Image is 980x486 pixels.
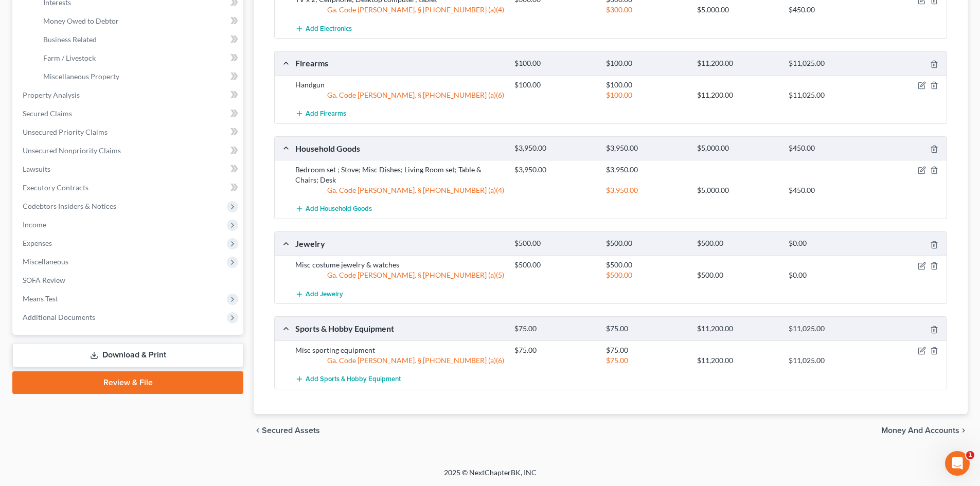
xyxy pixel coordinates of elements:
[509,59,600,68] div: $100.00
[509,239,600,248] div: $500.00
[43,35,97,44] span: Business Related
[509,165,600,175] div: $3,950.00
[692,90,783,100] div: $11,200.00
[601,143,692,153] div: $3,950.00
[783,239,875,248] div: $0.00
[601,90,692,100] div: $100.00
[783,90,875,100] div: $11,025.00
[12,371,243,394] a: Review & File
[295,104,346,123] button: Add Firearms
[14,123,243,141] a: Unsecured Priority Claims
[14,141,243,160] a: Unsecured Nonpriority Claims
[43,53,96,62] span: Farm / Livestock
[14,86,243,104] a: Property Analysis
[601,80,692,90] div: $100.00
[290,355,509,366] div: Ga. Code [PERSON_NAME]. § [PHONE_NUMBER] (a)(6)
[295,19,352,38] button: Add Electronics
[945,451,970,476] iframe: Intercom live chat
[290,143,509,154] div: Household Goods
[881,426,968,435] button: Money and Accounts chevron_right
[601,165,692,175] div: $3,950.00
[23,202,116,210] span: Codebtors Insiders & Notices
[290,165,509,185] div: Bedroom set ; Stove; Misc Dishes; Living Room set; Table & Chairs; Desk
[601,260,692,270] div: $500.00
[601,355,692,366] div: $75.00
[295,370,401,389] button: Add Sports & Hobby Equipment
[881,426,959,435] span: Money and Accounts
[290,80,509,90] div: Handgun
[692,59,783,68] div: $11,200.00
[35,67,243,86] a: Miscellaneous Property
[306,375,401,383] span: Add Sports & Hobby Equipment
[692,143,783,153] div: $5,000.00
[295,284,343,303] button: Add Jewelry
[509,324,600,334] div: $75.00
[509,143,600,153] div: $3,950.00
[692,239,783,248] div: $500.00
[290,270,509,280] div: Ga. Code [PERSON_NAME]. § [PHONE_NUMBER] (a)(5)
[509,80,600,90] div: $100.00
[966,451,974,459] span: 1
[23,91,80,99] span: Property Analysis
[290,260,509,270] div: Misc costume jewelry & watches
[290,90,509,100] div: Ga. Code [PERSON_NAME]. § [PHONE_NUMBER] (a)(6)
[23,183,88,192] span: Executory Contracts
[290,323,509,334] div: Sports & Hobby Equipment
[692,355,783,366] div: $11,200.00
[290,185,509,195] div: Ga. Code [PERSON_NAME]. § [PHONE_NUMBER] (a)(4)
[306,110,346,118] span: Add Firearms
[197,467,783,486] div: 2025 © NextChapterBK, INC
[23,239,52,247] span: Expenses
[783,324,875,334] div: $11,025.00
[290,345,509,355] div: Misc sporting equipment
[783,185,875,195] div: $450.00
[783,355,875,366] div: $11,025.00
[509,345,600,355] div: $75.00
[290,238,509,249] div: Jewelry
[35,30,243,49] a: Business Related
[23,257,68,266] span: Miscellaneous
[23,146,121,155] span: Unsecured Nonpriority Claims
[14,104,243,123] a: Secured Claims
[601,345,692,355] div: $75.00
[262,426,320,435] span: Secured Assets
[12,343,243,367] a: Download & Print
[23,165,50,173] span: Lawsuits
[692,5,783,15] div: $5,000.00
[959,426,968,435] i: chevron_right
[601,324,692,334] div: $75.00
[295,200,372,219] button: Add Household Goods
[14,271,243,290] a: SOFA Review
[692,185,783,195] div: $5,000.00
[290,5,509,15] div: Ga. Code [PERSON_NAME]. § [PHONE_NUMBER] (a)(4)
[601,239,692,248] div: $500.00
[601,5,692,15] div: $300.00
[601,59,692,68] div: $100.00
[783,59,875,68] div: $11,025.00
[254,426,262,435] i: chevron_left
[509,260,600,270] div: $500.00
[254,426,320,435] button: chevron_left Secured Assets
[306,290,343,298] span: Add Jewelry
[23,313,95,321] span: Additional Documents
[35,49,243,67] a: Farm / Livestock
[14,178,243,197] a: Executory Contracts
[290,58,509,68] div: Firearms
[14,160,243,178] a: Lawsuits
[43,72,119,81] span: Miscellaneous Property
[35,12,243,30] a: Money Owed to Debtor
[23,220,46,229] span: Income
[43,16,119,25] span: Money Owed to Debtor
[23,109,72,118] span: Secured Claims
[23,276,65,284] span: SOFA Review
[23,294,58,303] span: Means Test
[306,205,372,213] span: Add Household Goods
[783,143,875,153] div: $450.00
[783,5,875,15] div: $450.00
[306,25,352,33] span: Add Electronics
[692,270,783,280] div: $500.00
[23,128,108,136] span: Unsecured Priority Claims
[601,270,692,280] div: $500.00
[783,270,875,280] div: $0.00
[692,324,783,334] div: $11,200.00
